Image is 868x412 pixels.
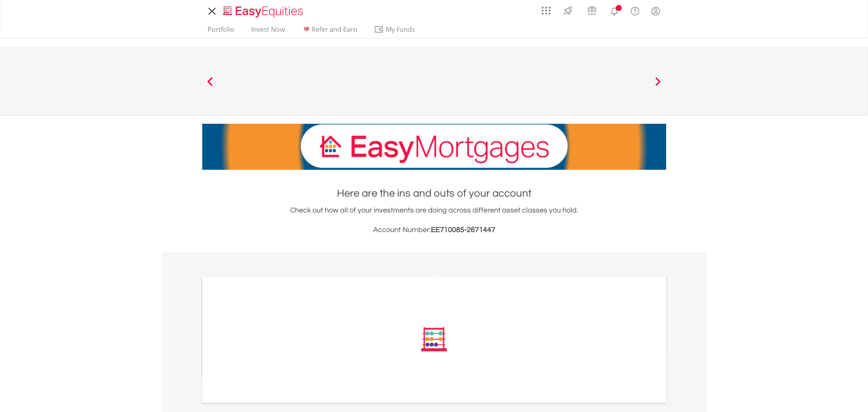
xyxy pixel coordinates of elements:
[585,4,599,17] img: vouchers-v2.svg
[248,25,288,38] a: Invest Now
[312,25,357,34] span: Refer and Earn
[374,24,427,35] span: My Funds
[202,205,666,236] div: Check out how all of your investments are doing across different asset classes you hold.
[536,2,556,15] a: AppsGrid
[298,25,361,38] a: Refer and Earn
[221,5,306,18] img: EasyEquities_Logo.png
[625,2,645,18] a: FAQ's and Support
[431,226,495,234] span: EE710085-2671447
[542,6,551,15] img: grid-menu-icon.svg
[202,186,666,201] h1: Here are the ins and outs of your account
[220,2,306,18] a: Home page
[604,2,625,18] a: Notifications
[561,4,575,17] img: thrive-v2.svg
[204,25,238,38] a: Portfolio
[580,2,604,17] a: Vouchers
[202,224,666,236] h3: Account Number:
[202,124,666,170] img: EasyMortage Promotion Banner
[645,2,666,20] a: My Profile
